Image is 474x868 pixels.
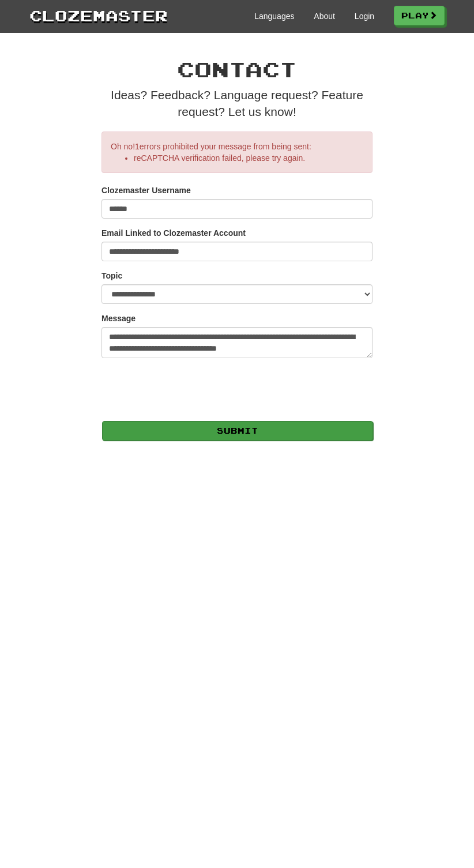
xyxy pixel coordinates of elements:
label: Message [101,313,136,324]
a: About [314,10,335,22]
li: reCAPTCHA verification failed, please try again. [134,152,363,164]
span: 1 [135,142,140,151]
h1: Contact [101,58,373,81]
label: Clozemaster Username [101,185,191,196]
a: Login [355,10,374,22]
a: Clozemaster [29,5,168,26]
a: Play [394,6,445,25]
p: Oh no! errors prohibited your message from being sent: [111,141,363,152]
iframe: reCAPTCHA [101,367,277,412]
label: Topic [101,270,122,281]
p: Ideas? Feedback? Language request? Feature request? Let us know! [101,87,373,121]
button: Submit [102,421,373,441]
a: Languages [254,10,294,22]
label: Email Linked to Clozemaster Account [101,227,246,239]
